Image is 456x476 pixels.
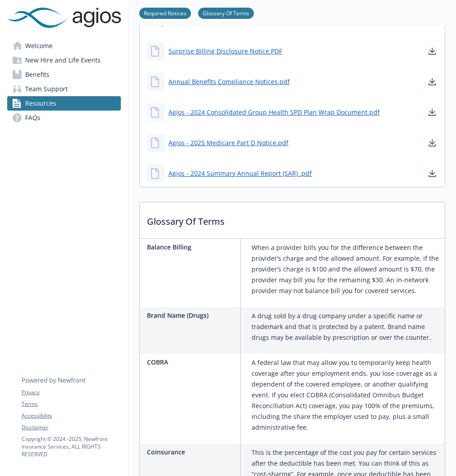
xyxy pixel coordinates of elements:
[7,111,121,125] a: FAQs
[427,46,438,57] a: download document
[25,111,40,125] span: FAQs
[147,242,237,252] p: Balance Billing
[25,82,68,96] span: Team Support
[147,311,237,320] p: Brand Name (Drugs)
[168,138,288,147] a: Agios - 2025 Medicare Part D Notice.pdf
[7,53,121,67] a: New Hire and Life Events
[25,96,56,111] span: Resources
[7,82,121,96] a: Team Support
[147,447,237,457] p: Coinsurance
[7,96,121,111] a: Resources
[22,412,120,420] a: Accessibility
[140,202,445,236] p: Glossary Of Terms
[168,77,290,86] a: Annual Benefits Compliance Notices.pdf
[198,9,254,17] a: Glossary Of Terms
[22,435,120,458] p: Copyright © 2024 - 2025 , Newfront Insurance Services, ALL RIGHTS RESERVED
[427,138,438,148] a: download document
[252,242,441,296] p: When a provider bills you for the difference between the provider’s charge and the allowed amount...
[168,107,380,117] a: Agios - 2024 Consolidated Group Health SPD Plan Wrap Document.pdf
[7,67,121,82] a: Benefits
[25,53,101,67] span: New Hire and Life Events
[25,39,53,53] span: Welcome
[22,400,120,408] a: Terms
[139,9,191,17] a: Required Notices
[25,67,49,82] span: Benefits
[22,388,120,396] a: Privacy
[427,76,438,87] a: download document
[147,357,237,367] p: COBRA
[22,423,120,432] a: Disclaimer
[168,46,282,56] a: Surprise Billing Disclosure Notice.PDF
[252,311,441,343] p: A drug sold by a drug company under a specific name or trademark and that is protected by a paten...
[252,357,441,433] p: A federal law that may allow you to temporarily keep health coverage after your employment ends, ...
[7,39,121,53] a: Welcome
[427,168,438,179] a: download document
[427,107,438,118] a: download document
[168,169,312,178] a: Agios - 2024 Summary Annual Report (SAR) .pdf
